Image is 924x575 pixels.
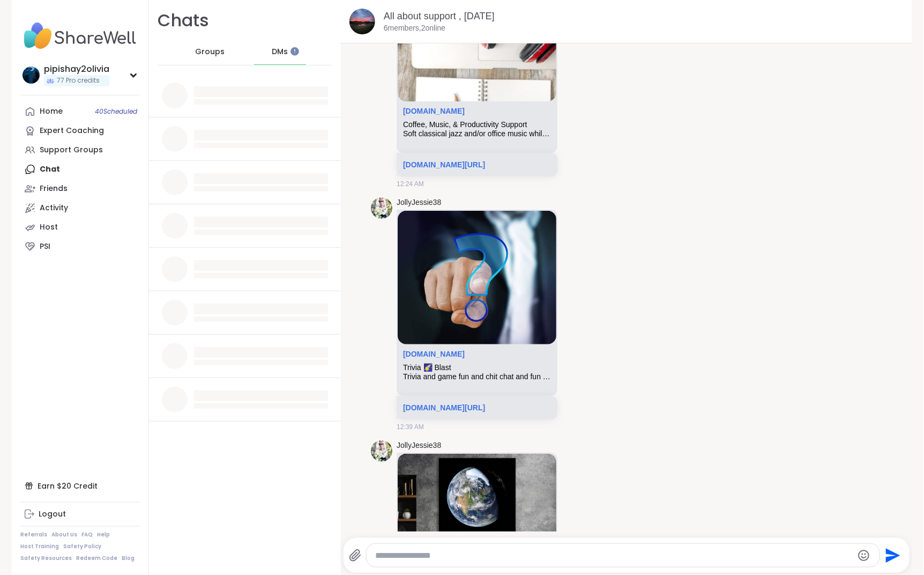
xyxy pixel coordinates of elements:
[81,531,93,539] a: FAQ
[403,350,465,358] a: Attachment
[384,23,445,34] p: 6 members, 2 online
[40,106,63,117] div: Home
[397,197,441,208] a: JollyJessie38
[20,179,140,198] a: Friends
[195,47,225,57] span: Groups
[122,555,135,562] a: Blog
[403,363,551,372] div: Trivia 🌠 Blast
[20,17,140,55] img: ShareWell Nav Logo
[63,543,101,550] a: Safety Policy
[44,63,109,75] div: pipishay2olivia
[76,555,117,562] a: Redeem Code
[40,145,103,156] div: Support Groups
[403,372,551,381] div: Trivia and game fun and chit chat and fun for everyone
[20,555,72,562] a: Safety Resources
[20,121,140,141] a: Expert Coaching
[20,543,59,550] a: Host Training
[20,505,140,524] a: Logout
[371,197,392,219] img: https://sharewell-space-live.sfo3.digitaloceanspaces.com/user-generated/3602621c-eaa5-4082-863a-9...
[384,11,495,21] a: All about support , [DATE]
[290,47,299,56] iframe: Spotlight
[397,440,441,451] a: JollyJessie38
[403,403,485,412] a: [DOMAIN_NAME][URL]
[397,179,424,189] span: 12:24 AM
[403,107,465,115] a: Attachment
[20,102,140,121] a: Home40Scheduled
[40,203,68,213] div: Activity
[57,76,100,85] span: 77 Pro credits
[272,47,288,57] span: DMs
[403,120,551,129] div: Coffee, Music, & Productivity Support
[51,531,77,539] a: About Us
[95,107,137,116] span: 40 Scheduled
[371,440,392,462] img: https://sharewell-space-live.sfo3.digitaloceanspaces.com/user-generated/3602621c-eaa5-4082-863a-9...
[403,160,485,169] a: [DOMAIN_NAME][URL]
[40,222,58,233] div: Host
[23,67,40,84] img: pipishay2olivia
[40,126,104,136] div: Expert Coaching
[97,531,110,539] a: Help
[20,141,140,160] a: Support Groups
[403,129,551,138] div: Soft classical jazz and/or office music while you body double, organize, go through texts, emails...
[40,183,68,194] div: Friends
[20,237,140,256] a: PSI
[20,218,140,237] a: Host
[398,211,556,344] img: Trivia 🌠 Blast
[397,422,424,432] span: 12:39 AM
[40,241,50,252] div: PSI
[349,9,375,34] img: All about support , Oct 10
[20,531,47,539] a: Referrals
[880,543,904,567] button: Send
[20,198,140,218] a: Activity
[375,550,852,561] textarea: Type your message
[39,509,66,520] div: Logout
[20,476,140,496] div: Earn $20 Credit
[858,549,870,562] button: Emoji picker
[158,9,209,33] h1: Chats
